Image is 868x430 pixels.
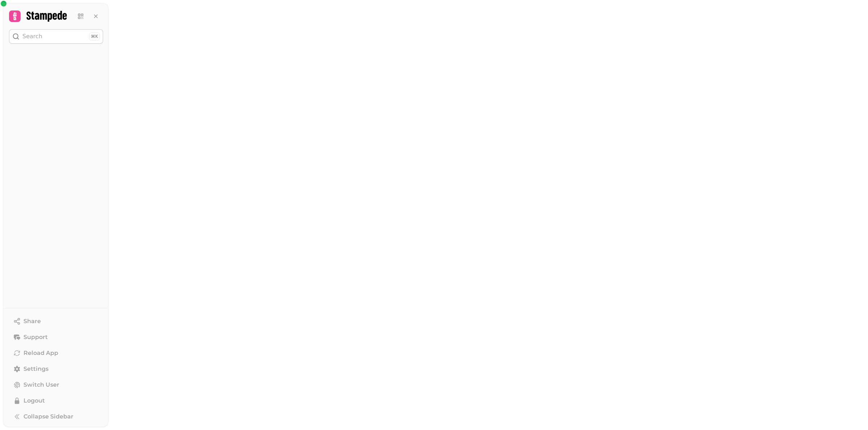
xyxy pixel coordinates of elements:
div: ⌘K [89,32,100,40]
button: Support [9,330,103,344]
span: Settings [24,365,48,373]
span: Collapse Sidebar [24,412,73,421]
button: Collapse Sidebar [9,409,103,424]
button: Logout [9,394,103,408]
button: Search⌘K [9,29,103,44]
button: Switch User [9,378,103,392]
span: Logout [24,396,45,405]
span: Share [24,317,41,326]
span: Support [24,333,48,342]
a: Settings [9,362,103,376]
p: Search [22,32,42,41]
button: Share [9,314,103,329]
button: Reload App [9,346,103,360]
span: Switch User [24,381,59,389]
span: Reload App [24,349,58,357]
